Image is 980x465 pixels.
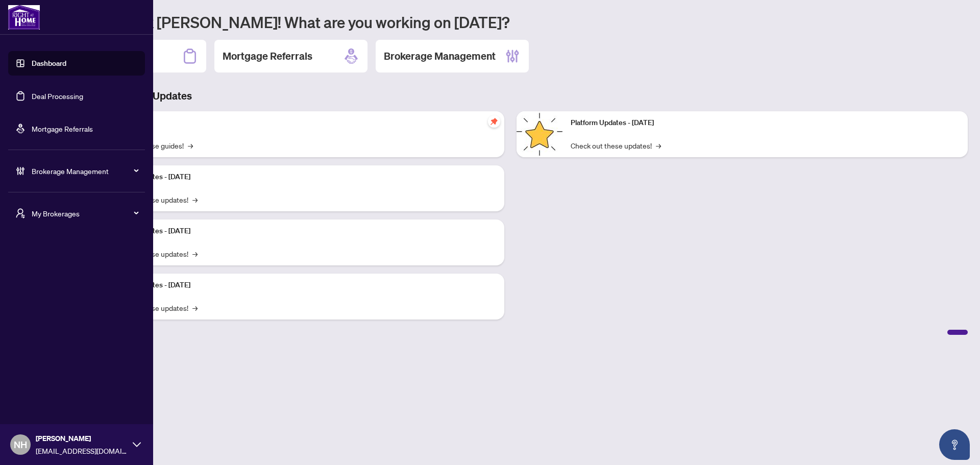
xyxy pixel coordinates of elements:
[107,226,496,237] p: Platform Updates - [DATE]
[192,194,198,205] span: →
[14,437,27,452] span: NH
[188,140,193,151] span: →
[53,12,968,32] h1: Welcome back [PERSON_NAME]! What are you working on [DATE]?
[15,208,26,218] span: user-switch
[939,429,970,460] button: Open asap
[32,91,83,101] a: Deal Processing
[32,208,138,219] span: My Brokerages
[36,433,128,444] span: [PERSON_NAME]
[192,302,198,313] span: →
[384,49,496,63] h2: Brokerage Management
[571,140,661,151] a: Check out these updates!→
[517,111,562,157] img: Platform Updates - June 23, 2025
[107,172,496,183] p: Platform Updates - [DATE]
[32,124,93,133] a: Mortgage Referrals
[571,117,960,129] p: Platform Updates - [DATE]
[223,49,312,63] h2: Mortgage Referrals
[107,117,496,129] p: Self-Help
[488,115,500,128] span: pushpin
[36,445,128,456] span: [EMAIL_ADDRESS][DOMAIN_NAME]
[192,248,198,259] span: →
[8,5,40,30] img: logo
[32,59,66,68] a: Dashboard
[32,165,138,177] span: Brokerage Management
[656,140,661,151] span: →
[107,280,496,291] p: Platform Updates - [DATE]
[53,89,968,103] h3: Brokerage & Industry Updates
